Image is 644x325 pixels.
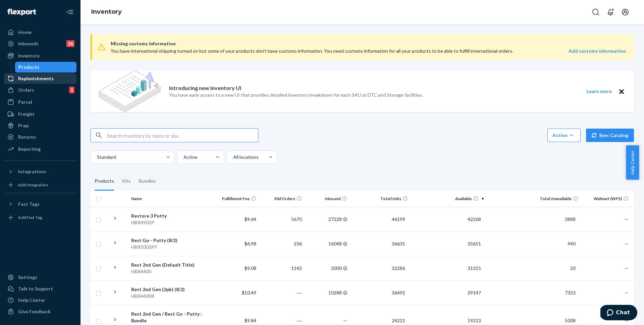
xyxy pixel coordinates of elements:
input: Standard [96,154,97,160]
span: 940 [565,241,578,246]
button: Close [617,87,626,96]
a: Orders1 [4,85,76,95]
div: Returns [18,134,36,140]
div: HBR4400 [131,268,211,275]
button: Close Navigation [63,5,76,19]
span: — [625,265,629,271]
div: Orders [18,87,34,93]
a: Reporting [4,144,76,154]
div: Prep [18,122,29,129]
div: HBR5003PY [131,244,211,250]
span: $10.49 [242,290,256,295]
p: Introducing new Inventory UI [169,84,241,92]
a: Home [4,27,76,38]
div: Reporting [18,146,41,152]
th: Name [128,191,214,207]
span: — [625,241,629,246]
td: 10288 [305,280,350,305]
div: Add Fast Tag [18,215,42,220]
span: 7353 [562,290,578,295]
span: — [625,216,629,222]
span: 20 [568,265,578,271]
div: 36 [66,40,74,47]
div: Inventory [18,52,40,59]
span: 31315 [465,265,484,271]
span: 35651 [465,241,484,246]
th: Fulfillment Fee [214,191,259,207]
div: Products [18,64,39,71]
span: 36492 [389,290,408,295]
span: 19213 [465,318,484,323]
a: Freight [4,109,76,120]
th: 30d Orders [259,191,304,207]
a: Products [15,62,77,73]
div: Home [18,29,32,36]
div: Kits [122,172,131,191]
span: 29147 [465,290,484,295]
div: Fast Tags [18,201,40,207]
th: Walmart (WFS) [581,191,634,207]
td: 16048 [305,231,350,256]
strong: Add customs information [569,48,626,54]
td: 1142 [259,256,304,280]
span: — [625,290,629,295]
span: 46199 [389,216,408,222]
input: Search inventory by name or sku [107,129,258,142]
input: All locations [232,154,233,160]
a: Settings [4,272,76,283]
div: Settings [18,274,37,281]
a: Inventory [91,8,122,15]
div: Rest Go - Putty (8/2) [131,237,211,244]
div: Restore 3 Putty [131,213,211,219]
button: Give Feedback [4,306,76,317]
div: Rest 2nd Gen / Rest Go - Putty : Bundle [131,311,211,324]
div: HBR4400R [131,293,211,299]
button: Action [547,129,581,142]
th: Total Unavailable [486,191,581,207]
a: Returns [4,132,76,142]
div: Add Integration [18,182,48,188]
td: 27228 [305,207,350,231]
span: $9.84 [245,318,256,323]
a: Prep [4,120,76,131]
a: Replenishments [4,73,76,84]
a: Add Fast Tag [4,212,76,223]
img: Flexport logo [7,9,36,15]
div: HBR4902P [131,219,211,226]
button: Help Center [626,145,639,180]
span: 36631 [389,241,408,246]
p: You have early access to a new UI that provides detailed inventory breakdown for each SKU at DTC ... [169,92,423,98]
div: Integrations [18,168,46,175]
button: Open Search Box [589,5,602,19]
span: $6.98 [245,241,256,246]
span: $9.64 [245,216,256,222]
a: Inbounds36 [4,38,76,49]
button: Open notifications [604,5,617,19]
input: Active [183,154,183,160]
span: 24221 [389,318,408,323]
div: Inbounds [18,40,39,47]
ol: breadcrumbs [86,2,127,22]
div: Replenishments [18,75,54,82]
a: Inventory [4,50,76,61]
span: 3888 [562,216,578,222]
button: Open account menu [619,5,632,19]
span: 32286 [389,265,408,271]
td: ― [259,280,304,305]
th: Total Units [350,191,411,207]
div: Action [552,132,576,139]
a: Add customs information [569,48,626,54]
div: Parcel [18,99,32,105]
div: Give Feedback [18,308,51,315]
a: Add Integration [4,180,76,190]
div: 1 [69,87,74,93]
button: Learn more [582,87,616,96]
button: Integrations [4,166,76,177]
button: Fast Tags [4,199,76,210]
button: Talk to Support [4,283,76,294]
span: $9.08 [245,265,256,271]
td: 3000 [305,256,350,280]
iframe: Opens a widget where you can chat to one of our agents [600,305,637,322]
